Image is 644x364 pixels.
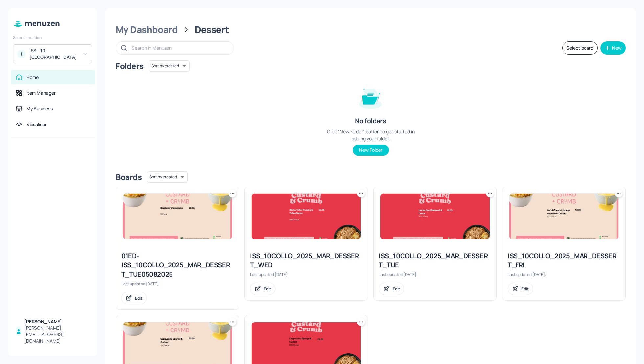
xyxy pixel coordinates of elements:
button: Select board [562,41,598,55]
div: [PERSON_NAME][EMAIL_ADDRESS][DOMAIN_NAME] [24,325,89,344]
div: Edit [135,295,142,301]
input: Search in Menuzen [132,43,227,53]
div: Visualiser [27,121,47,128]
img: 2025-09-03-1756886761756ll3dcwezlf.jpeg [252,194,361,239]
div: Sort by created [149,59,190,73]
div: Last updated [DATE]. [121,281,234,286]
button: New Folder [353,145,389,156]
img: 2025-09-02-1756802499425bc0rrb171ih.jpeg [380,194,490,239]
div: [PERSON_NAME] [24,318,89,325]
div: ISS_10COLLO_2025_MAR_DESSERT_FRI [508,251,620,270]
div: Last updated [DATE]. [379,272,491,277]
div: Boards [116,172,142,182]
div: Select Location [13,35,92,40]
img: 2025-08-05-1754389412851n9zlx66j96f.jpeg [123,194,232,239]
div: Home [26,74,39,80]
div: Sort by created [147,171,188,184]
button: New [600,41,626,55]
div: ISS_10COLLO_2025_MAR_DESSERT_TUE [379,251,491,270]
div: 01ED-ISS_10COLLO_2025_MAR_DESSERT_TUE05082025 [121,251,234,279]
img: folder-empty [354,81,387,114]
div: No folders [355,116,386,125]
div: Folders [116,61,144,71]
div: Last updated [DATE]. [250,272,362,277]
div: Edit [264,286,271,292]
img: 2025-08-22-1755850757804df9blfsddjr.jpeg [509,194,618,239]
div: ISS - 10 [GEOGRAPHIC_DATA] [29,47,79,60]
div: I [17,50,25,58]
div: Click “New Folder” button to get started in adding your folder. [321,128,420,142]
div: Item Manager [26,90,56,96]
div: ISS_10COLLO_2025_MAR_DESSERT_WED [250,251,362,270]
div: Edit [393,286,400,292]
div: Edit [521,286,529,292]
div: Last updated [DATE]. [508,272,620,277]
div: New [612,46,622,50]
div: My Business [26,105,53,112]
div: My Dashboard [116,24,178,35]
div: Dessert [195,24,229,35]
